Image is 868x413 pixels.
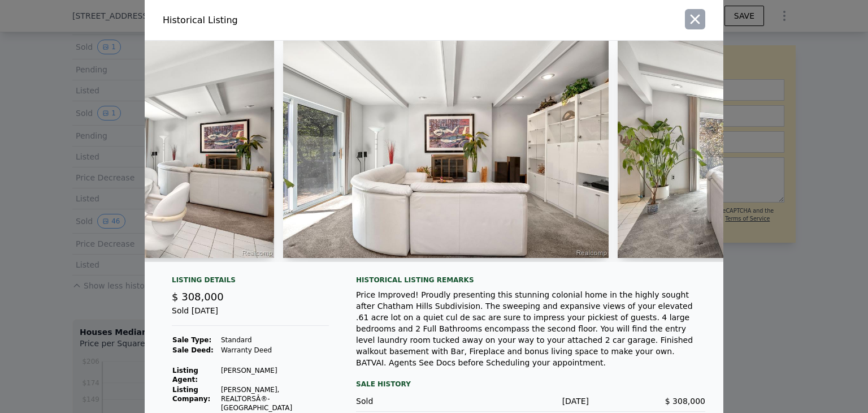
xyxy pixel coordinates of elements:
div: Sale History [356,377,705,391]
div: Historical Listing [163,14,429,27]
img: Property Img [283,41,609,258]
td: [PERSON_NAME] [220,365,329,385]
div: Listing Details [172,276,329,289]
td: [PERSON_NAME], REALTORSÂ®-[GEOGRAPHIC_DATA] [220,385,329,413]
div: [DATE] [472,395,589,407]
strong: Listing Company: [172,386,210,403]
strong: Listing Agent: [172,367,198,384]
div: Sold [356,395,472,407]
td: Standard [220,335,329,345]
span: $ 308,000 [172,291,224,303]
strong: Sale Type: [172,336,211,344]
strong: Sale Deed: [172,346,214,354]
div: Sold [DATE] [172,305,329,326]
td: Warranty Deed [220,345,329,355]
div: Price Improved! Proudly presenting this stunning colonial home in the highly sought after Chatham... [356,289,705,368]
div: Historical Listing remarks [356,276,705,285]
span: $ 308,000 [665,397,705,406]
